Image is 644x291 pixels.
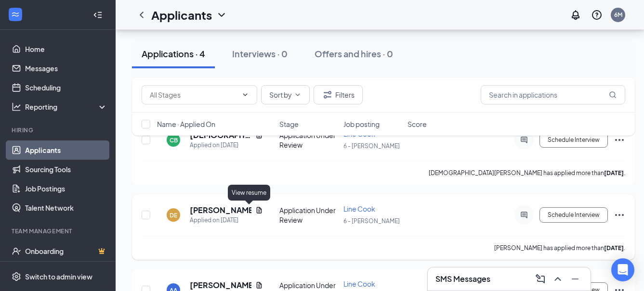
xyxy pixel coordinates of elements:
[269,91,292,98] span: Sort by
[343,142,400,150] span: 6 - [PERSON_NAME]
[604,244,624,252] b: [DATE]
[241,91,249,99] svg: ChevronDown
[614,11,622,19] div: 6M
[12,102,21,112] svg: Analysis
[25,179,107,198] a: Job Postings
[190,140,263,150] div: Applied on [DATE]
[25,59,107,78] a: Messages
[315,48,393,60] div: Offers and hires · 0
[535,273,546,285] svg: ComposeMessage
[142,48,205,60] div: Applications · 4
[518,211,530,219] svg: ActiveChat
[322,89,333,101] svg: Filter
[539,207,608,223] button: Schedule Interview
[429,169,625,177] p: [DEMOGRAPHIC_DATA][PERSON_NAME] has applied more than .
[569,273,581,285] svg: Minimize
[481,85,625,104] input: Search in applications
[294,91,302,99] svg: ChevronDown
[343,119,380,129] span: Job posting
[255,206,263,214] svg: Document
[25,78,107,97] a: Scheduling
[567,271,583,287] button: Minimize
[261,85,310,104] button: Sort byChevronDown
[228,185,270,201] div: View resume
[136,9,147,21] svg: ChevronLeft
[533,271,548,287] button: ComposeMessage
[25,160,107,179] a: Sourcing Tools
[25,39,107,59] a: Home
[611,258,634,281] div: Open Intercom Messenger
[343,279,375,288] span: Line Cook
[343,217,400,225] span: 6 - [PERSON_NAME]
[614,209,625,221] svg: Ellipses
[314,85,363,104] button: Filter Filters
[93,10,103,20] svg: Collapse
[435,274,490,284] h3: SMS Messages
[279,119,299,129] span: Stage
[12,272,21,281] svg: Settings
[12,126,105,134] div: Hiring
[407,119,427,129] span: Score
[25,272,92,281] div: Switch to admin view
[552,273,564,285] svg: ChevronUp
[494,244,625,252] p: [PERSON_NAME] has applied more than .
[570,9,581,21] svg: Notifications
[279,205,338,225] div: Application Under Review
[190,205,251,215] h5: [PERSON_NAME]
[216,9,227,21] svg: ChevronDown
[255,281,263,289] svg: Document
[25,140,107,160] a: Applicants
[609,91,617,99] svg: MagnifyingGlass
[150,89,237,100] input: All Stages
[190,280,251,291] h5: [PERSON_NAME]
[11,10,20,19] svg: WorkstreamLogo
[190,215,263,225] div: Applied on [DATE]
[25,198,107,217] a: Talent Network
[604,169,624,177] b: [DATE]
[170,211,177,219] div: DE
[343,204,375,213] span: Line Cook
[591,9,603,21] svg: QuestionInfo
[151,7,212,23] h1: Applicants
[550,271,565,287] button: ChevronUp
[157,119,215,129] span: Name · Applied On
[25,241,107,261] a: OnboardingCrown
[232,48,288,60] div: Interviews · 0
[25,102,108,112] div: Reporting
[12,227,105,235] div: Team Management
